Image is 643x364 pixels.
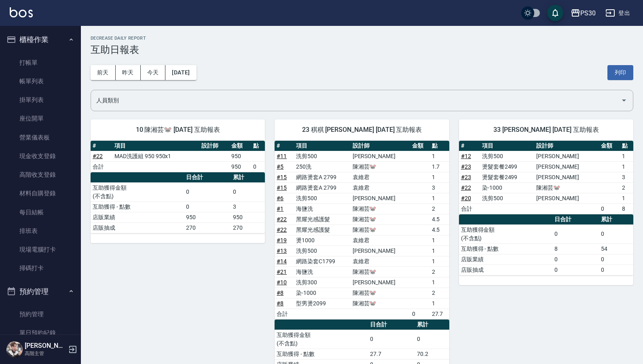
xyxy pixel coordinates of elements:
th: # [91,141,112,151]
button: 櫃檯作業 [3,29,78,50]
a: 排班表 [3,222,78,240]
td: 互助獲得金額 (不含點) [275,330,368,349]
td: 0 [184,201,231,212]
td: 洗剪500 [480,193,534,203]
td: 洗剪500 [294,245,350,256]
td: 陳湘芸🐭 [351,224,410,235]
td: 袁維君 [351,182,410,193]
a: #22 [277,216,287,222]
table: a dense table [91,172,265,233]
td: 27.7 [368,349,415,359]
td: 洗剪300 [294,277,350,288]
td: 2 [430,288,449,298]
td: 店販業績 [91,212,184,222]
td: 3 [430,182,449,193]
h5: [PERSON_NAME] [25,342,66,350]
td: 合計 [91,161,112,172]
table: a dense table [91,141,265,172]
td: 8 [552,243,599,254]
td: 1 [430,245,449,256]
td: [PERSON_NAME] [351,193,410,203]
button: PS30 [567,5,599,21]
td: 互助獲得金額 (不含點) [91,182,184,201]
td: 0 [368,330,415,349]
a: 現金收支登錄 [3,147,78,165]
td: 陳湘芸🐭 [351,267,410,277]
span: 33 [PERSON_NAME] [DATE] 互助報表 [469,126,624,134]
a: #1 [277,205,283,212]
td: 2 [430,267,449,277]
td: 互助獲得 - 點數 [91,201,184,212]
button: 昨天 [116,65,141,80]
a: #6 [277,195,283,201]
th: 日合計 [184,172,231,183]
img: Person [6,341,23,358]
a: #22 [277,226,287,233]
td: 互助獲得 - 點數 [275,349,368,359]
a: #21 [277,269,287,275]
td: [PERSON_NAME] [351,151,410,161]
td: 4.5 [430,224,449,235]
td: 270 [231,222,265,233]
td: 950 [231,212,265,222]
td: 1 [430,298,449,309]
th: 項目 [112,141,199,151]
a: 打帳單 [3,53,78,72]
th: 點 [251,141,265,151]
td: [PERSON_NAME] [351,277,410,288]
a: 每日結帳 [3,203,78,222]
th: # [275,141,294,151]
a: 材料自購登錄 [3,184,78,203]
td: 染-1000 [294,288,350,298]
a: #8 [277,290,283,296]
a: 帳單列表 [3,72,78,91]
a: #22 [93,153,103,159]
td: 網路燙套A 2799 [294,172,350,182]
td: 店販業績 [459,254,552,265]
th: 累計 [599,214,633,225]
td: 0 [410,309,429,319]
td: 1 [430,172,449,182]
td: 互助獲得金額 (不含點) [459,224,552,243]
td: [PERSON_NAME] [534,193,599,203]
td: [PERSON_NAME] [351,245,410,256]
a: #19 [277,237,287,243]
button: save [547,5,563,21]
td: 0 [552,224,599,243]
a: #15 [277,184,287,191]
th: 點 [430,141,449,151]
td: 2 [620,182,633,193]
td: 1 [620,151,633,161]
a: #8 [277,300,283,307]
th: 設計師 [199,141,229,151]
button: Open [618,94,630,107]
td: 染-1000 [480,182,534,193]
td: 燙髮套餐2499 [480,161,534,172]
td: 燙髮套餐2499 [480,172,534,182]
a: #20 [461,195,471,201]
a: #11 [277,153,287,159]
td: 1 [430,235,449,245]
td: 1 [430,277,449,288]
th: 累計 [231,172,265,183]
td: 黑耀光感護髮 [294,214,350,224]
td: 950 [229,161,251,172]
td: 陳湘芸🐭 [351,161,410,172]
td: 1 [620,193,633,203]
div: PS30 [580,8,596,18]
td: 袁維君 [351,256,410,267]
td: 海鹽洗 [294,267,350,277]
td: 洗剪500 [294,193,350,203]
td: 1 [430,256,449,267]
span: 23 稘稘 [PERSON_NAME] [DATE] 互助報表 [284,126,439,134]
table: a dense table [275,141,449,320]
td: 陳湘芸🐭 [351,214,410,224]
td: 網路燙套A 2799 [294,182,350,193]
table: a dense table [459,214,633,275]
span: 10 陳湘芸🐭 [DATE] 互助報表 [100,126,255,134]
a: #14 [277,258,287,265]
td: 1 [620,161,633,172]
a: 座位開單 [3,109,78,128]
td: 950 [184,212,231,222]
h2: Decrease Daily Report [91,36,633,41]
